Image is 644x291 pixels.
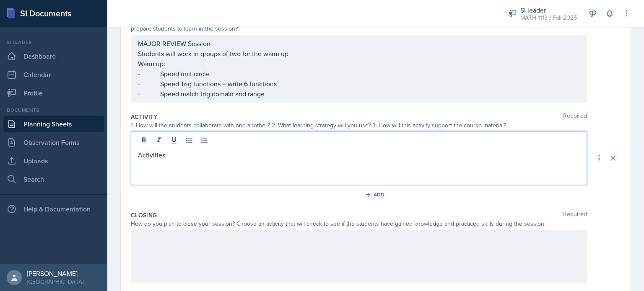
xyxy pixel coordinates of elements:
a: Uploads [3,152,104,169]
p: - Speed unit circle [138,69,580,79]
a: Calendar [3,66,104,83]
a: Planning Sheets [3,116,104,132]
a: Search [3,171,104,188]
p: Activities: [138,150,580,160]
div: [PERSON_NAME] [27,269,83,278]
div: Add [367,191,385,198]
div: Si leader [520,5,577,15]
p: Warm up: [138,59,580,69]
div: [GEOGRAPHIC_DATA] [27,278,83,286]
div: Si leader [3,39,104,46]
div: How do you plan to close your session? Choose an activity that will check to see if the students ... [131,219,587,228]
div: 1. How will the students collaborate with one another? 2. What learning strategy will you use? 3.... [131,121,587,130]
button: Add [362,188,390,201]
span: Required [563,113,587,121]
div: MATH 1113 / Fall 2025 [520,13,577,22]
a: Profile [3,85,104,101]
label: Closing [131,211,157,219]
div: Documents [3,106,104,114]
a: Dashboard [3,48,104,64]
p: Students will work in groups of two for the warm up [138,49,580,59]
p: - Speed match trig domain and range [138,89,580,99]
p: MAJOR REVIEW Session [138,39,580,49]
p: - Speed Trig functions – write 6 functions [138,79,580,89]
a: Observation Forms [3,134,104,151]
div: Help & Documentation [3,201,104,217]
span: Required [563,211,587,219]
label: Activity [131,113,158,121]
